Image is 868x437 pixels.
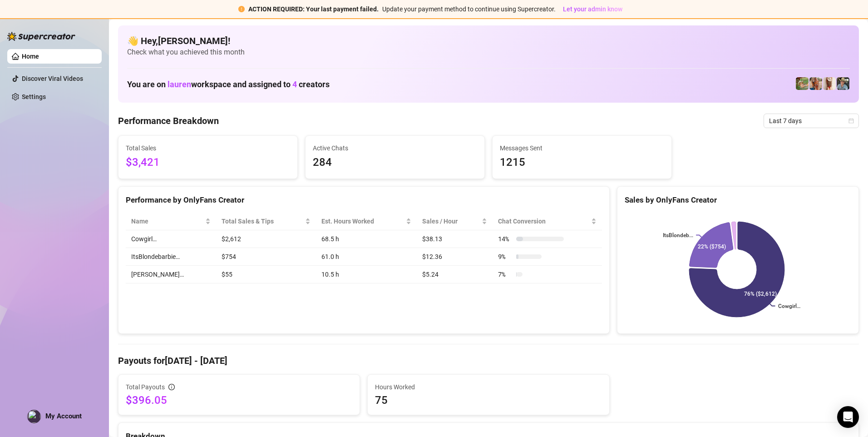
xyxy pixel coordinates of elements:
[292,79,297,89] span: 4
[126,248,216,266] td: ItsBlondebarbie…
[22,53,39,60] a: Home
[168,384,175,390] span: info-circle
[796,77,809,90] img: Cowgirl
[498,269,513,279] span: 7 %
[126,382,165,392] span: Total Payouts
[500,154,664,171] span: 1215
[422,216,480,226] span: Sales / Hour
[127,47,850,57] span: Check what you achieved this month
[563,5,622,13] span: Let your admin know
[127,79,330,89] h1: You are on workspace and assigned to creators
[248,5,379,13] strong: ACTION REQUIRED: Your last payment failed.
[823,77,836,90] img: Honey
[769,114,853,128] span: Last 7 days
[216,248,316,266] td: $754
[417,213,493,230] th: Sales / Hour
[216,266,316,283] td: $55
[45,412,82,420] span: My Account
[126,143,290,153] span: Total Sales
[126,393,352,407] span: $396.05
[498,234,513,244] span: 14 %
[559,4,626,15] button: Let your admin know
[809,77,822,90] img: ItsBlondebarbie
[837,77,849,90] img: Greg
[417,248,493,266] td: $12.36
[417,266,493,283] td: $5.24
[127,35,850,47] h4: 👋 Hey, [PERSON_NAME] !
[498,216,589,226] span: Chat Conversion
[168,79,191,89] span: lauren
[126,266,216,283] td: [PERSON_NAME]…
[238,6,245,12] span: exclamation-circle
[375,382,602,392] span: Hours Worked
[382,5,556,13] span: Update your payment method to continue using Supercreator.
[7,32,75,41] img: logo-BBDzfeDw.svg
[126,194,602,206] div: Performance by OnlyFans Creator
[375,393,602,407] span: 75
[131,216,203,226] span: Name
[417,230,493,248] td: $38.13
[500,143,664,153] span: Messages Sent
[313,143,477,153] span: Active Chats
[321,216,404,226] div: Est. Hours Worked
[493,213,602,230] th: Chat Conversion
[222,216,303,226] span: Total Sales & Tips
[28,410,40,423] img: profilePics%2FsVfjVGhw1KXWIEIyoDnHGHzTQjX2.jpeg
[625,194,851,206] div: Sales by OnlyFans Creator
[778,303,800,309] text: Cowgirl…
[663,232,693,238] text: ItsBlondeb...
[216,213,316,230] th: Total Sales & Tips
[126,213,216,230] th: Name
[22,75,83,82] a: Discover Viral Videos
[118,114,219,127] h4: Performance Breakdown
[22,93,46,100] a: Settings
[848,118,854,124] span: calendar
[316,248,417,266] td: 61.0 h
[316,230,417,248] td: 68.5 h
[316,266,417,283] td: 10.5 h
[313,154,477,171] span: 284
[126,230,216,248] td: Cowgirl…
[498,252,513,262] span: 9 %
[837,406,859,428] div: Open Intercom Messenger
[126,154,290,171] span: $3,421
[216,230,316,248] td: $2,612
[118,354,859,367] h4: Payouts for [DATE] - [DATE]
